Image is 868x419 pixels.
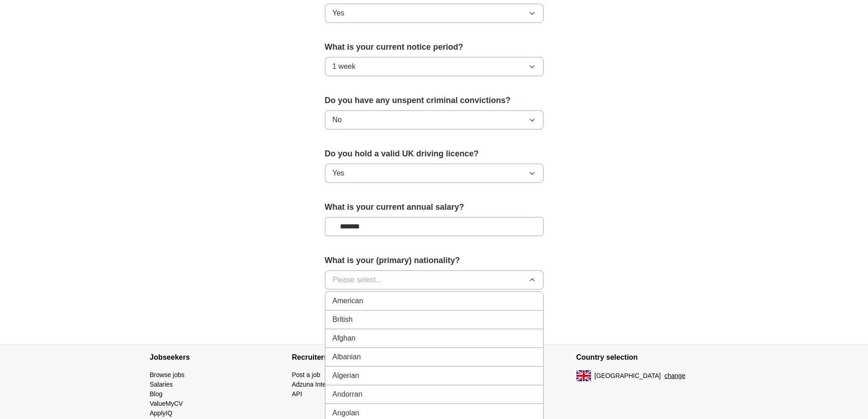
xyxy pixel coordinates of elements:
[292,371,320,378] a: Post a job
[292,390,303,398] a: API
[333,314,353,325] span: British
[325,164,544,183] button: Yes
[333,333,356,344] span: Afghan
[333,274,382,285] span: Please select...
[150,381,173,388] a: Salaries
[333,8,344,19] span: Yes
[664,371,685,381] button: change
[333,389,363,400] span: Andorran
[150,371,185,378] a: Browse jobs
[325,270,544,290] button: Please select...
[325,41,544,53] label: What is your current notice period?
[325,201,544,213] label: What is your current annual salary?
[325,57,544,76] button: 1 week
[150,390,163,398] a: Blog
[325,94,544,107] label: Do you have any unspent criminal convictions?
[333,370,360,381] span: Algerian
[333,295,364,306] span: American
[595,371,661,381] span: [GEOGRAPHIC_DATA]
[150,409,173,417] a: ApplyIQ
[576,370,591,381] img: UK flag
[333,408,360,419] span: Angolan
[333,352,361,362] span: Albanian
[292,381,348,388] a: Adzuna Intelligence
[325,148,544,160] label: Do you hold a valid UK driving licence?
[325,254,544,267] label: What is your (primary) nationality?
[576,345,719,370] h4: Country selection
[325,110,544,129] button: No
[333,61,356,72] span: 1 week
[325,4,544,23] button: Yes
[333,114,342,125] span: No
[333,168,344,179] span: Yes
[150,400,183,407] a: ValueMyCV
